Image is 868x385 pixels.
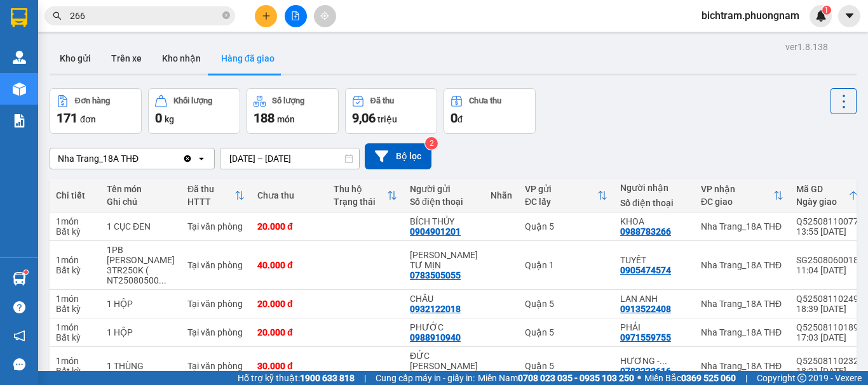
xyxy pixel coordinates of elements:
input: Selected Nha Trang_18A THĐ. [140,152,141,165]
span: Cung cấp máy in - giấy in: [376,371,475,385]
div: 0988910940 [410,332,461,343]
span: aim [320,11,329,20]
sup: 1 [24,270,28,274]
div: Nha Trang_18A THĐ [701,327,783,337]
div: 1 HỘP [107,327,175,337]
img: warehouse-icon [13,51,26,64]
span: 0 [451,110,458,126]
span: file-add [291,11,300,20]
div: 0971559755 [620,332,671,343]
th: Toggle SortBy [519,179,614,212]
div: 1 món [56,322,94,332]
span: 188 [254,110,275,126]
span: ... [660,356,667,366]
div: LAN ANH [620,294,688,304]
div: Số điện thoại [410,197,478,207]
svg: open [196,153,207,164]
div: 1 THÙNG [107,361,175,371]
div: Đã thu [187,184,234,194]
span: notification [13,330,25,342]
button: aim [314,5,336,27]
div: BÍCH THỦY [410,216,478,226]
div: 0913522408 [620,304,671,314]
div: Tại văn phòng [187,327,245,337]
div: VP nhận [701,184,773,194]
div: Chưa thu [257,190,321,200]
img: logo-vxr [11,8,27,27]
strong: 0369 525 060 [681,373,736,383]
div: Người gửi [410,184,478,194]
div: Trạng thái [334,197,387,207]
button: Kho nhận [152,43,211,74]
span: message [13,358,25,370]
span: 1 [824,6,829,15]
button: Trên xe [101,43,152,74]
div: 1 món [56,216,94,226]
span: triệu [377,114,397,124]
th: Toggle SortBy [327,179,403,212]
div: Số lượng [272,96,304,105]
div: TUYẾT [620,255,688,265]
div: PHƯỚC [410,322,478,332]
button: Chưa thu0đ [444,88,536,134]
strong: 1900 633 818 [300,373,355,383]
div: Bất kỳ [56,265,94,275]
div: 0988783266 [620,226,671,237]
div: Số điện thoại [620,198,688,208]
span: đ [458,114,463,124]
div: Q52508110189 [796,322,858,332]
div: 20.000 đ [257,327,321,337]
div: ver 1.8.138 [785,40,828,54]
div: 11:04 [DATE] [796,265,858,275]
div: Q52508110232 [796,356,858,366]
div: Q52508110077 [796,216,858,226]
div: 13:55 [DATE] [796,226,858,237]
div: 1 CỤC ĐEN [107,221,175,232]
div: ĐC lấy [525,197,597,207]
div: Bất kỳ [56,304,94,314]
input: Tìm tên, số ĐT hoặc mã đơn [70,9,220,23]
th: Toggle SortBy [790,179,865,212]
div: Quận 1 [525,260,607,270]
button: Khối lượng0kg [148,88,240,134]
div: 20.000 đ [257,299,321,309]
span: search [53,11,62,20]
div: Nha Trang_18A THĐ [701,260,783,270]
div: Q52508110249 [796,294,858,304]
span: Miền Nam [478,371,634,385]
div: Chưa thu [469,96,501,105]
span: đơn [80,114,96,124]
button: Hàng đã giao [211,43,285,74]
div: HTTT [187,197,234,207]
div: 18:21 [DATE] [796,366,858,376]
div: SG2508060018 [796,255,858,265]
div: ĐC giao [701,197,773,207]
div: HƯƠNG - THÀNH LONG [620,356,688,366]
div: Quận 5 [525,299,607,309]
span: close-circle [222,11,230,19]
span: | [745,371,747,385]
div: Ghi chú [107,197,175,207]
th: Toggle SortBy [695,179,790,212]
div: Quận 5 [525,361,607,371]
div: Ngày giao [796,197,848,207]
span: | [364,371,366,385]
div: Mã GD [796,184,848,194]
sup: 2 [425,137,438,150]
div: CHÂU [410,294,478,304]
div: KHOA [620,216,688,226]
span: 171 [57,110,78,126]
img: icon-new-feature [815,10,827,22]
div: Nha Trang_18A THĐ [701,299,783,309]
div: 0905474574 [620,265,671,275]
div: 0904901201 [410,226,461,237]
div: 40.000 đ [257,260,321,270]
div: VP gửi [525,184,597,194]
span: bichtram.phuongnam [691,8,810,23]
span: Hỗ trợ kỹ thuật: [238,371,355,385]
sup: 1 [822,6,831,15]
span: close-circle [222,10,230,22]
button: plus [255,5,277,27]
div: 17:03 [DATE] [796,332,858,343]
div: 1PB T.HỘ 3TR250K ( NT2508050047 ) [107,245,175,285]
